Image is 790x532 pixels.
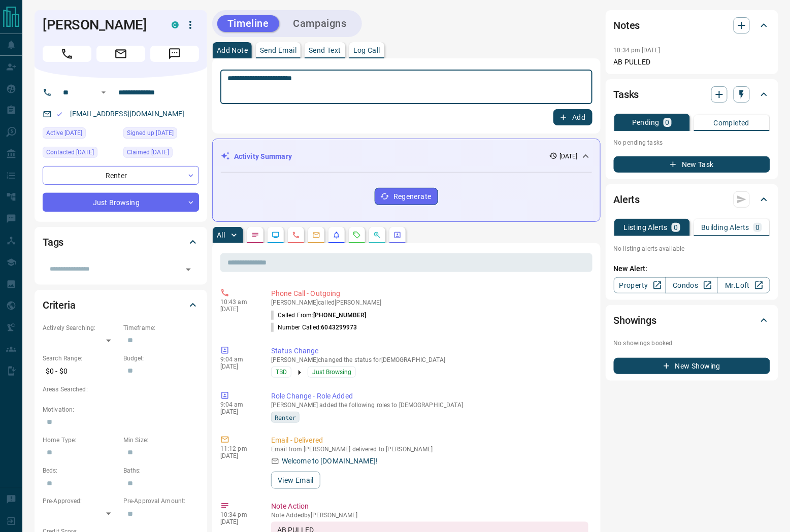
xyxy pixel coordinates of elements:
p: Email from [PERSON_NAME] delivered to [PERSON_NAME] [271,446,588,453]
p: [PERSON_NAME] added the following roles to [DEMOGRAPHIC_DATA] [271,402,588,409]
p: Note Action [271,501,588,512]
span: 6043299973 [321,324,357,331]
p: Completed [714,119,750,126]
a: [EMAIL_ADDRESS][DOMAIN_NAME] [70,110,185,118]
p: Motivation: [43,405,199,414]
p: [DATE] [220,306,256,313]
p: Pre-Approved: [43,496,118,506]
p: No showings booked [614,339,770,348]
h1: [PERSON_NAME] [43,17,156,33]
p: Building Alerts [701,224,749,231]
svg: Calls [292,231,300,239]
p: Number Called: [271,323,357,332]
p: Pre-Approval Amount: [123,496,199,506]
p: Called From: [271,311,366,320]
p: Send Email [260,47,297,54]
p: 9:04 am [220,356,256,363]
p: [DATE] [559,152,578,161]
svg: Notes [251,231,259,239]
span: Active [DATE] [46,128,82,138]
div: Sun Oct 12 2025 [123,127,199,142]
p: Note Added by [PERSON_NAME] [271,512,588,519]
p: Areas Searched: [43,385,199,394]
p: Timeframe: [123,323,199,332]
p: Budget: [123,354,199,363]
p: All [217,231,225,239]
p: Role Change - Role Added [271,391,588,402]
p: New Alert: [614,263,770,274]
div: Tasks [614,82,770,107]
p: Pending [632,119,660,126]
p: [PERSON_NAME] changed the status for [DEMOGRAPHIC_DATA] [271,356,588,363]
span: Contacted [DATE] [46,147,94,157]
svg: Emails [312,231,320,239]
span: Signed up [DATE] [127,128,174,138]
svg: Email Valid [56,111,63,118]
div: Activity Summary[DATE] [221,147,592,166]
p: 9:04 am [220,401,256,408]
div: Showings [614,308,770,332]
div: Just Browsing [43,193,199,212]
svg: Lead Browsing Activity [272,231,280,239]
button: Open [181,262,195,277]
p: Add Note [217,47,248,54]
p: 0 [674,224,678,231]
p: [DATE] [220,408,256,415]
button: Add [553,109,592,125]
p: Activity Summary [234,151,292,162]
div: Sun Oct 12 2025 [43,147,118,161]
p: 10:43 am [220,298,256,306]
span: Claimed [DATE] [127,147,169,157]
div: Notes [614,13,770,38]
p: 0 [755,224,760,231]
p: AB PULLED [614,57,770,68]
p: 10:34 pm [DATE] [614,47,661,54]
a: Mr.Loft [717,277,770,293]
div: Criteria [43,293,199,317]
h2: Tags [43,234,63,250]
h2: Notes [614,17,640,34]
p: $0 - $0 [43,363,118,380]
p: No listing alerts available [614,244,770,253]
p: 11:12 pm [220,445,256,452]
h2: Criteria [43,297,76,313]
span: Just Browsing [312,367,351,377]
svg: Agent Actions [393,231,402,239]
span: Email [96,46,145,62]
p: Home Type: [43,436,118,445]
p: [DATE] [220,363,256,370]
p: Send Text [309,47,341,54]
button: New Task [614,156,770,173]
p: 0 [666,119,670,126]
h2: Tasks [614,86,639,103]
span: Call [43,46,91,62]
p: Baths: [123,466,199,475]
span: [PHONE_NUMBER] [313,312,366,319]
button: Regenerate [375,188,438,205]
p: [DATE] [220,518,256,525]
div: condos.ca [172,21,179,28]
div: Renter [43,166,199,185]
p: No pending tasks [614,135,770,150]
span: TBD [276,367,287,377]
p: 10:34 pm [220,511,256,518]
a: Property [614,277,666,293]
button: Campaigns [283,15,357,32]
p: Status Change [271,346,588,356]
div: Tags [43,230,199,254]
svg: Opportunities [373,231,381,239]
p: Actively Searching: [43,323,118,332]
p: Beds: [43,466,118,475]
p: Log Call [353,47,380,54]
h2: Showings [614,312,657,328]
p: Min Size: [123,436,199,445]
button: View Email [271,472,320,489]
div: Sun Oct 12 2025 [123,147,199,161]
span: Renter [275,412,296,422]
p: [PERSON_NAME] called [PERSON_NAME] [271,299,588,306]
p: Search Range: [43,354,118,363]
button: Open [97,86,110,98]
p: Phone Call - Outgoing [271,288,588,299]
svg: Listing Alerts [333,231,341,239]
p: Listing Alerts [624,224,668,231]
